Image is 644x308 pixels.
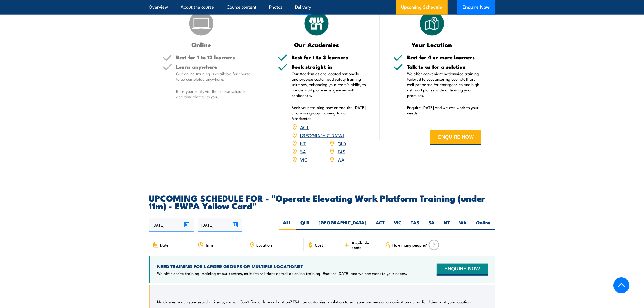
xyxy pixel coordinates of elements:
[176,64,251,69] h5: Learn anywhere
[440,219,455,230] label: NT
[300,132,344,138] a: [GEOGRAPHIC_DATA]
[407,71,482,98] p: We offer convenient nationwide training tailored to you, ensuring your staff are well-prepared fo...
[300,148,306,155] a: SA
[257,243,272,247] span: Location
[157,271,407,276] p: We offer onsite training, training at our centres, multisite solutions as well as online training...
[455,219,472,230] label: WA
[407,105,482,116] p: Enquire [DATE] and we can work to your needs.
[338,156,344,163] a: WA
[472,219,495,230] label: Online
[296,219,314,230] label: QLD
[392,243,427,247] span: How many people?
[300,156,307,163] a: VIC
[176,71,251,82] p: Our online training is available for course to be completed anywhere.
[407,64,482,69] h5: Talk to us for a solution
[205,243,214,247] span: Time
[149,194,495,209] h2: UPCOMING SCHEDULE FOR - "Operate Elevating Work Platform Training (under 11m) - EWPA Yellow Card"
[157,299,237,304] p: No classes match your search criteria, sorry.
[240,299,472,304] p: Can’t find a date or location? FSA can customise a solution to suit your business or organisation...
[149,218,194,232] input: From date
[371,219,389,230] label: ACT
[424,219,440,230] label: SA
[300,124,309,130] a: ACT
[393,41,471,48] h3: Your Location
[163,41,240,48] h3: Online
[389,219,407,230] label: VIC
[315,243,323,247] span: Cost
[437,264,488,276] button: ENQUIRE NOW
[278,41,355,48] h3: Our Academies
[157,263,407,269] h4: NEED TRAINING FOR LARGER GROUPS OR MULTIPLE LOCATIONS?
[292,64,366,69] h5: Book straight in
[279,219,296,230] label: ALL
[198,218,242,232] input: To date
[338,140,346,146] a: QLD
[176,55,251,60] h5: Best for 1 to 12 learners
[407,219,424,230] label: TAS
[352,240,377,250] span: Available spots
[300,140,306,146] a: NT
[160,243,169,247] span: Date
[338,148,345,155] a: TAS
[292,71,366,98] p: Our Academies are located nationally and provide customised safety training solutions, enhancing ...
[407,55,482,60] h5: Best for 4 or more learners
[430,130,481,145] button: ENQUIRE NOW
[314,219,371,230] label: [GEOGRAPHIC_DATA]
[292,55,366,60] h5: Best for 1 to 3 learners
[176,89,251,99] p: Book your seats via the course schedule at a time that suits you.
[292,105,366,121] p: Book your training now or enquire [DATE] to discuss group training to our Academies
